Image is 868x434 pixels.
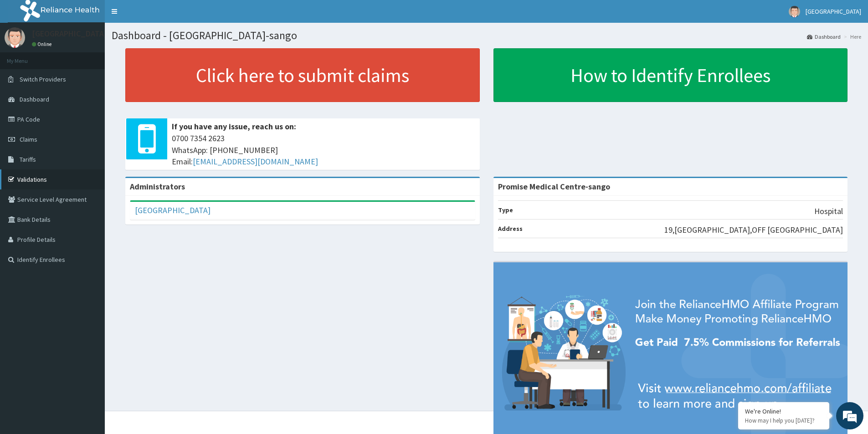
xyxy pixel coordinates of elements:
b: Type [498,206,513,214]
img: User Image [5,27,25,48]
b: If you have any issue, reach us on: [172,121,296,132]
a: Click here to submit claims [125,48,480,102]
a: [EMAIL_ADDRESS][DOMAIN_NAME] [193,156,318,167]
p: 19,[GEOGRAPHIC_DATA],OFF [GEOGRAPHIC_DATA] [664,224,843,236]
b: Address [498,225,523,233]
strong: Promise Medical Centre-sango [498,181,610,192]
span: Tariffs [20,155,36,163]
span: Dashboard [20,95,49,103]
p: [GEOGRAPHIC_DATA] [32,30,107,38]
p: Hospital [814,205,843,217]
a: Dashboard [807,33,841,41]
div: We're Online! [745,407,822,415]
b: Administrators [130,181,185,192]
h1: Dashboard - [GEOGRAPHIC_DATA]-sango [112,30,861,41]
span: [GEOGRAPHIC_DATA] [806,7,861,15]
img: User Image [789,6,800,17]
a: [GEOGRAPHIC_DATA] [135,205,211,215]
a: How to Identify Enrollees [493,48,848,102]
a: Online [32,41,54,47]
span: Claims [20,135,37,143]
span: 0700 7354 2623 WhatsApp: [PHONE_NUMBER] Email: [172,133,475,168]
p: How may I help you today? [745,417,822,424]
li: Here [842,33,861,41]
span: Switch Providers [20,75,66,83]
